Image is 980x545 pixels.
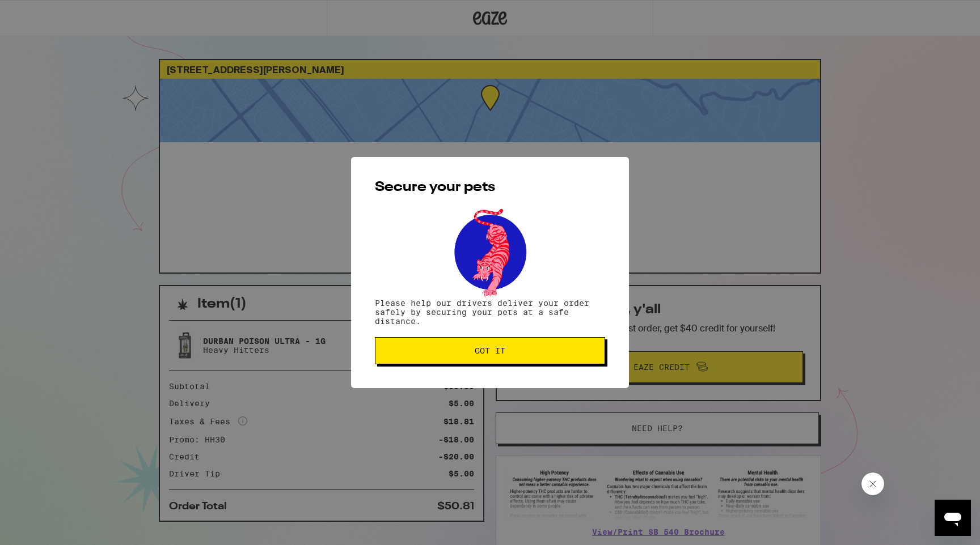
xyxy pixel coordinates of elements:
span: Hi. Need any help? [7,8,82,17]
button: Got it [375,337,605,364]
span: Got it [475,347,505,355]
iframe: Close message [861,472,884,495]
img: pets [443,206,537,299]
iframe: Button to launch messaging window [935,500,971,536]
h2: Secure your pets [375,181,605,194]
p: Please help our drivers deliver your order safely by securing your pets at a safe distance. [375,299,605,326]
